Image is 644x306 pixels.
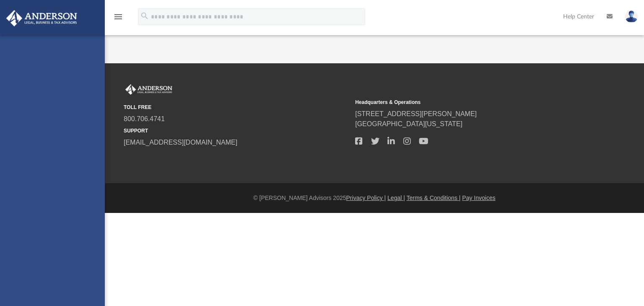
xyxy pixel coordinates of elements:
[124,139,237,146] a: [EMAIL_ADDRESS][DOMAIN_NAME]
[124,104,349,111] small: TOLL FREE
[355,120,462,127] a: [GEOGRAPHIC_DATA][US_STATE]
[113,12,123,22] i: menu
[124,115,165,122] a: 800.706.4741
[387,194,405,201] a: Legal |
[462,194,495,201] a: Pay Invoices
[407,194,461,201] a: Terms & Conditions |
[124,84,174,95] img: Anderson Advisors Platinum Portal
[346,194,386,201] a: Privacy Policy |
[124,127,349,135] small: SUPPORT
[4,10,80,26] img: Anderson Advisors Platinum Portal
[105,194,644,202] div: © [PERSON_NAME] Advisors 2025
[113,16,123,22] a: menu
[625,10,638,23] img: User Pic
[355,99,581,106] small: Headquarters & Operations
[355,110,477,117] a: [STREET_ADDRESS][PERSON_NAME]
[140,11,149,21] i: search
